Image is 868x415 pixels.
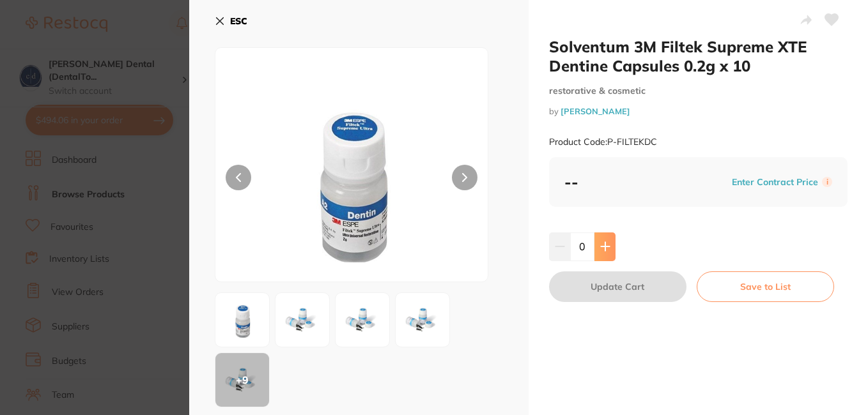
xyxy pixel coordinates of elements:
[219,297,265,343] img: Zw
[215,353,269,407] div: + 9
[564,172,578,192] b: --
[697,271,834,302] button: Save to List
[215,352,270,407] button: +9
[549,37,848,75] h2: Solventum 3M Filtek Supreme XTE Dentine Capsules 0.2g x 10
[215,10,247,32] button: ESC
[230,15,247,27] b: ESC
[549,86,848,96] small: restorative & cosmetic
[279,297,325,343] img: MTVBMkQuanBn
[728,176,822,188] button: Enter Contract Price
[339,297,385,343] img: MTVBMUQuanBn
[549,107,848,116] small: by
[822,177,832,187] label: i
[549,137,657,147] small: Product Code: P-FILTEKDC
[561,106,630,116] a: [PERSON_NAME]
[270,80,433,282] img: Zw
[399,297,446,343] img: MTVBM0QuanBn
[549,271,686,302] button: Update Cart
